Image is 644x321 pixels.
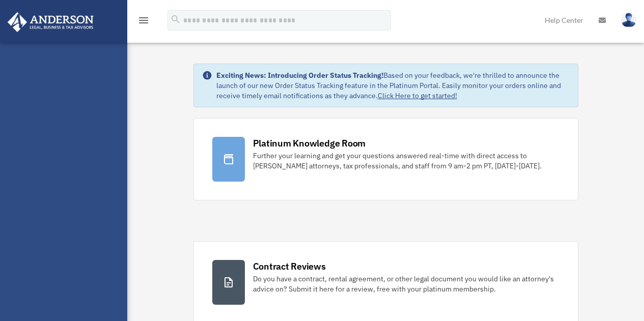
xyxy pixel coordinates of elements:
img: Anderson Advisors Platinum Portal [5,12,97,32]
a: Click Here to get started! [378,91,457,100]
div: Based on your feedback, we're thrilled to announce the launch of our new Order Status Tracking fe... [216,70,570,101]
strong: Exciting News: Introducing Order Status Tracking! [216,71,383,80]
i: menu [137,14,150,26]
img: User Pic [621,13,636,27]
div: Further your learning and get your questions answered real-time with direct access to [PERSON_NAM... [253,151,559,171]
a: menu [137,18,150,26]
div: Platinum Knowledge Room [253,137,366,150]
div: Contract Reviews [253,260,326,273]
div: Do you have a contract, rental agreement, or other legal document you would like an attorney's ad... [253,274,559,294]
i: search [170,14,181,25]
a: Platinum Knowledge Room Further your learning and get your questions answered real-time with dire... [193,118,578,200]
